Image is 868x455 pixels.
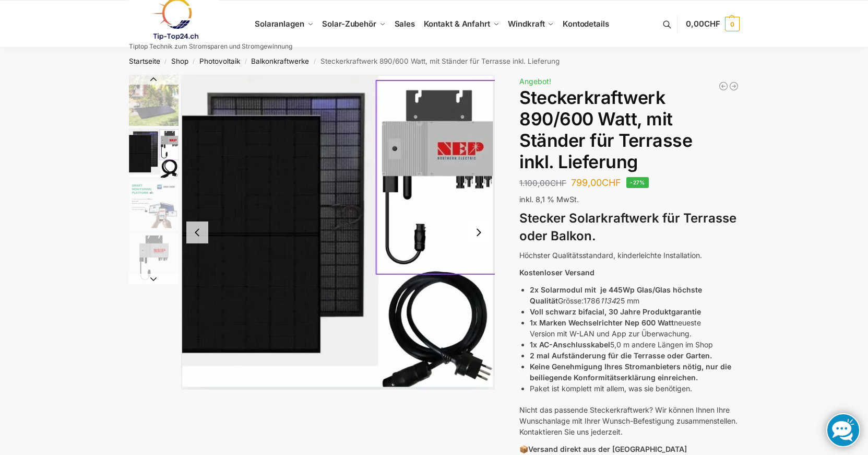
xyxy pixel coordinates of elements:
img: H2c172fe1dfc145729fae6a5890126e09w.jpg_960x960_39c920dd-527c-43d8-9d2f-57e1d41b5fed_1445x [129,181,179,230]
span: / [188,57,199,66]
li: Grösse: [530,284,739,306]
li: 2 / 10 [126,127,179,179]
strong: Stecker Solarkraftwerk für Terrasse oder Balkon. [519,211,736,244]
span: / [160,57,171,66]
bdi: 799,00 [571,177,621,188]
nav: Breadcrumb [110,48,758,75]
span: CHF [550,178,566,188]
p: Nicht das passende Steckerkraftwerk? Wir können Ihnen Ihre Wunschanlage mit Ihrer Wunsch-Befestig... [519,404,739,437]
img: Solaranlagen Terrasse, Garten Balkon [129,75,179,126]
em: 1134 [600,296,616,305]
span: Solar-Zubehör [322,19,376,29]
strong: 30 Jahre Produktgarantie [609,307,701,316]
li: 4 / 10 [126,231,179,284]
p: Höchster Qualitätsstandard, kinderleichte Installation. [519,250,739,261]
span: Angebot! [519,77,551,86]
button: Previous slide [186,221,208,243]
a: Kontodetails [558,1,613,48]
span: Sales [395,19,415,29]
span: 0,00 [686,19,720,29]
strong: Kostenloser Versand [519,268,594,277]
span: -27% [626,177,649,188]
a: Solar-Zubehör [318,1,390,48]
button: Previous slide [129,74,179,85]
span: inkl. 8,1 % MwSt. [519,195,579,204]
li: 5 / 10 [126,284,179,336]
button: Next slide [129,274,179,284]
strong: 2 mal Aufständerung für die Terrasse oder Garten. [530,351,712,360]
span: Kontodetails [563,19,609,29]
span: Solaranlagen [255,19,304,29]
span: 0 [725,17,740,31]
span: / [240,57,251,66]
span: Windkraft [508,19,544,29]
a: Startseite [129,57,160,65]
a: Shop [171,57,188,65]
img: Balkonkraftwerk 860 [129,129,179,178]
li: Paket ist komplett mit allem, was sie benötigen. [530,383,739,394]
strong: Versand direkt aus der [GEOGRAPHIC_DATA] [528,445,687,453]
strong: Voll schwarz bifacial, [530,307,607,316]
a: Photovoltaik [199,57,240,65]
strong: 2x Solarmodul mit je 445Wp Glas/Glas höchste Qualität [530,285,702,305]
a: Windkraft [504,1,558,48]
a: Balkonkraftwerk 1780 Watt mit 4 KWh Zendure Batteriespeicher Notstrom fähig [729,81,739,91]
a: 0,00CHF 0 [686,8,739,40]
a: Sales [390,1,419,48]
p: Tiptop Technik zum Stromsparen und Stromgewinnung [129,43,292,50]
span: / [309,57,320,66]
img: nep-microwechselrichter-600w [129,233,179,283]
span: Kontakt & Anfahrt [424,19,490,29]
h1: Steckerkraftwerk 890/600 Watt, mit Ständer für Terrasse inkl. Lieferung [519,87,739,172]
img: Balkonkraftwerk 860 [181,75,495,390]
strong: 1x Marken Wechselrichter Nep 600 Watt [530,318,674,327]
a: Balkonkraftwerk 890/600 Watt bificial Glas/Glas [718,81,729,91]
a: Kontakt & Anfahrt [419,1,504,48]
strong: 1x AC-Anschlusskabel [530,340,610,349]
a: Balkonkraftwerke [251,57,309,65]
li: 3 / 10 [126,179,179,231]
li: 5,0 m andere Längen im Shop [530,339,739,350]
span: CHF [704,19,720,29]
bdi: 1.100,00 [519,178,566,188]
li: 1 / 10 [126,75,179,127]
li: neueste Version mit W-LAN und App zur Überwachung. [530,317,739,339]
li: 2 / 10 [181,75,495,390]
span: CHF [602,177,621,188]
span: 1786 25 mm [584,296,639,305]
strong: Keine Genehmigung Ihres Stromanbieters nötig, nur die beiliegende Konformitätserklärung einreichen. [530,362,731,382]
button: Next slide [468,221,490,243]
